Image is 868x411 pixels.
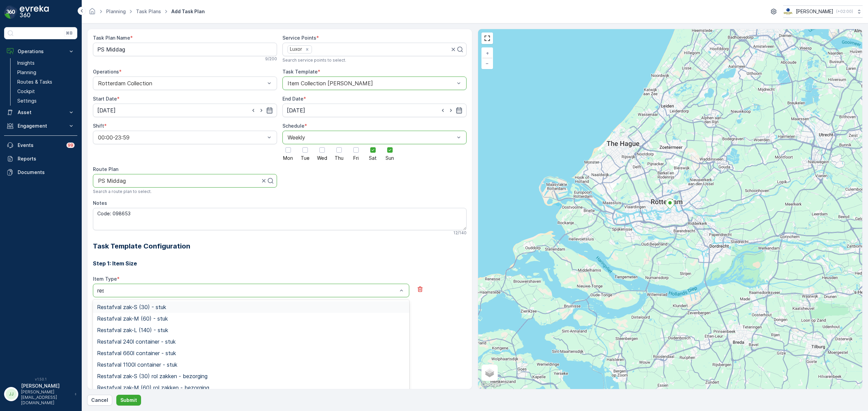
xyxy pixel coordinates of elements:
img: logo_dark-DEwI_e13.png [20,5,49,19]
p: ( +02:00 ) [836,9,853,14]
button: JJ[PERSON_NAME][PERSON_NAME][EMAIL_ADDRESS][DOMAIN_NAME] [4,383,77,406]
span: Sun [386,156,394,160]
a: Cockpit [15,87,77,96]
input: dd/mm/yyyy [282,104,467,117]
span: Thu [335,156,343,160]
a: Zoom Out [482,58,492,68]
a: Open this area in Google Maps (opens a new window) [480,380,502,389]
p: [PERSON_NAME] [21,383,71,389]
p: Cockpit [17,88,35,95]
a: View Fullscreen [482,33,492,43]
p: Operations [18,48,64,55]
p: 12 / 140 [453,230,467,236]
span: Sat [369,156,377,160]
h2: Task Template Configuration [93,241,467,251]
span: Restafval zak-S (30) - stuk [97,304,166,310]
a: Task Plans [136,8,161,14]
p: ⌘B [66,30,73,36]
a: Layers [482,365,497,380]
label: End Date [282,96,303,102]
span: Restafval 660l container - stuk [97,350,176,356]
label: Service Points [282,35,316,41]
span: Restafval zak-S (30) rol zakken - bezorging [97,373,208,379]
p: Events [18,142,62,149]
input: dd/mm/yyyy [93,104,277,117]
p: 99 [68,143,73,148]
a: Zoom In [482,48,492,58]
label: Route Plan [93,166,118,172]
p: [PERSON_NAME] [796,8,833,15]
p: Engagement [18,123,64,129]
label: Task Template [282,69,318,74]
p: Cancel [91,397,108,404]
span: + [486,50,489,56]
a: Planning [15,68,77,77]
h3: Step 1: Item Size [93,259,467,267]
label: Item Type [93,276,117,282]
label: Schedule [282,123,304,129]
p: Settings [17,98,37,104]
a: Insights [15,58,77,68]
span: − [486,60,489,66]
img: Google [480,380,502,389]
img: logo [4,5,18,19]
a: Events99 [4,138,77,152]
div: Luxor [288,46,303,53]
div: JJ [6,389,17,399]
a: Homepage [88,10,96,16]
label: Shift [93,123,104,129]
a: Settings [15,96,77,106]
p: Submit [120,397,137,404]
p: [PERSON_NAME][EMAIL_ADDRESS][DOMAIN_NAME] [21,389,71,406]
label: Notes [93,200,107,206]
span: Restafval 240l container - stuk [97,339,176,345]
p: Asset [18,109,64,116]
p: Routes & Tasks [17,79,52,85]
p: Documents [18,169,75,176]
button: Operations [4,45,77,58]
span: Mon [283,156,293,160]
a: Documents [4,166,77,179]
p: Reports [18,155,75,162]
span: Restafval zak-M (60) - stuk [97,316,168,322]
button: Engagement [4,119,77,133]
span: Add Task Plan [170,8,206,15]
span: Fri [353,156,359,160]
button: Asset [4,106,77,119]
button: Cancel [87,395,112,406]
button: Submit [116,395,141,406]
label: Start Date [93,96,117,102]
img: basis-logo_rgb2x.png [783,8,793,15]
a: Routes & Tasks [15,77,77,87]
span: Restafval zak-M (60) rol zakken - bezorging [97,385,209,391]
a: Reports [4,152,77,166]
span: Tue [301,156,310,160]
textarea: Code: 098653 [93,208,467,230]
button: [PERSON_NAME](+02:00) [783,5,863,18]
label: Task Plan Name [93,35,130,41]
label: Operations [93,69,119,74]
span: Search service points to select. [282,58,346,63]
p: Planning [17,69,36,76]
span: Restafval 1100l container - stuk [97,362,177,368]
span: Wed [317,156,327,160]
span: v 1.50.1 [4,377,77,381]
div: Remove Luxor [303,46,311,52]
p: 9 / 200 [265,56,277,62]
p: Insights [17,60,35,66]
a: Planning [106,8,126,14]
span: Restafval zak-L (140) - stuk [97,327,168,333]
span: Search a route plan to select. [93,189,152,194]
